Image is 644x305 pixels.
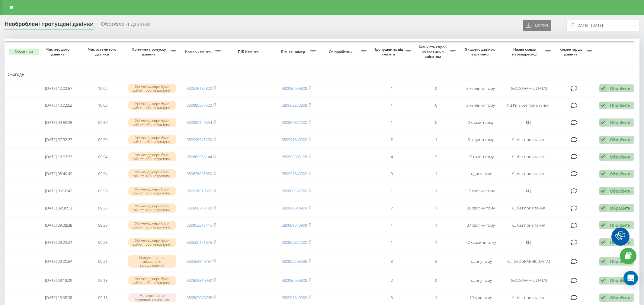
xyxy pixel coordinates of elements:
span: Співробітник [322,49,361,54]
a: 380669171875 [187,240,212,245]
td: 1 [370,97,414,113]
div: Усі менеджери були зайняті або недоступні [128,169,176,178]
td: КЦ [503,183,554,199]
div: Обробити [610,86,631,91]
span: Бізнес номер [277,49,310,54]
td: 37 хвилин тому [459,217,503,233]
span: Час останнього дзвінка [86,47,120,56]
td: КЦ без привітання [503,132,554,148]
td: 1 [414,166,458,182]
div: Обробити [610,205,631,211]
a: 380991640909 [282,171,307,176]
td: 1 [414,200,458,216]
div: Усі менеджери були зайняті або недоступні [128,135,176,144]
td: [DATE] 08:40:49 [36,166,81,182]
td: [DATE] 09:50:42 [36,183,81,199]
a: 380800337000 [282,240,307,245]
td: 3 [370,166,414,182]
td: 0 [414,272,458,288]
td: 3 години тому [459,132,503,148]
td: 2 [370,132,414,148]
div: Обробити [610,102,631,108]
td: 2 [414,251,458,271]
div: Обробити [610,259,631,264]
td: [DATE] 10:02:52 [36,97,81,113]
a: 380986600808 [282,278,307,283]
td: 10:02 [81,97,125,113]
td: 6 хвилин тому [459,115,503,130]
a: 380991640909 [282,222,307,228]
td: 2 [370,200,414,216]
td: 0 [414,80,458,96]
td: [DATE] 09:00:54 [36,251,81,271]
div: Обробити [610,240,631,245]
div: Усі менеджери були зайняті або недоступні [128,118,176,127]
td: 09:59 [81,132,125,148]
td: 1 [414,183,458,199]
td: 17 годин тому [459,149,503,165]
div: Скинуто під час вітального повідомлення [128,255,176,268]
a: 380963513416 [187,222,212,228]
a: 380503676768 [187,295,212,300]
a: 380662320808 [282,102,307,108]
td: 1 [370,217,414,233]
a: 380635182802 [187,86,212,91]
td: [DATE] 07:32:27 [36,132,81,148]
div: Усі менеджери були зайняті або недоступні [128,152,176,161]
a: 380991640909 [282,295,307,300]
span: Пропущених від клієнта [373,47,405,56]
div: Усі менеджери були зайняті або недоступні [128,187,176,196]
td: 3 [414,149,458,165]
span: ПІБ Клієнта [229,49,269,54]
td: 09:50 [81,183,125,199]
td: [DATE] 09:59:35 [36,115,81,130]
td: 09:54 [81,149,125,165]
a: 380669965144 [187,154,212,159]
td: 09:38 [81,200,125,216]
td: КЦ [GEOGRAPHIC_DATA] [503,251,554,271]
div: Обробити [610,188,631,194]
span: Час першого дзвінка [41,47,76,56]
td: [DATE] 09:18:09 [36,272,81,288]
span: Коментар до дзвінка [557,47,587,56]
a: 380986600808 [282,86,307,91]
td: годину тому [459,166,503,182]
div: Усі менеджери були зайняті або недоступні [128,238,176,247]
td: КЦ без привітання [503,200,554,216]
td: 42 хвилини тому [459,234,503,250]
td: 1 [370,115,414,130]
td: [DATE] 09:30:13 [36,200,81,216]
span: Номер клієнта [182,49,215,54]
div: Open Intercom Messenger [623,271,638,285]
td: 09:59 [81,115,125,130]
a: 380980967522 [187,102,212,108]
div: Менеджери не відповіли на дзвінок [128,293,176,302]
td: КЦ [503,234,554,250]
td: [DATE] 09:23:24 [36,234,81,250]
a: 380676091820 [187,171,212,176]
td: [GEOGRAPHIC_DATA] [503,272,554,288]
td: 35 хвилин тому [459,200,503,216]
div: Необроблені пропущені дзвінки [5,21,94,30]
td: 4 [370,149,414,165]
td: КЦ без привітання [503,149,554,165]
div: Усі менеджери були зайняті або недоступні [128,276,176,285]
button: Експорт [523,20,551,31]
td: Сьогодні [5,70,639,79]
td: 09:21 [81,251,125,271]
div: Обробити [610,295,631,300]
td: 1 [414,234,458,250]
div: Обробити [610,137,631,143]
a: 380968718180 [187,205,212,211]
td: КЦ без привітання [503,166,554,182]
a: 380982147564 [187,120,212,125]
a: 380668540757 [187,259,212,264]
a: 380991640909 [282,137,307,142]
td: КЦ Київ без привітання [503,97,554,113]
td: 0 [414,115,458,130]
td: 3 хвилини тому [459,97,503,113]
td: 1 [414,217,458,233]
div: Обробити [610,154,631,160]
td: годину тому [459,272,503,288]
td: 1 [370,234,414,250]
